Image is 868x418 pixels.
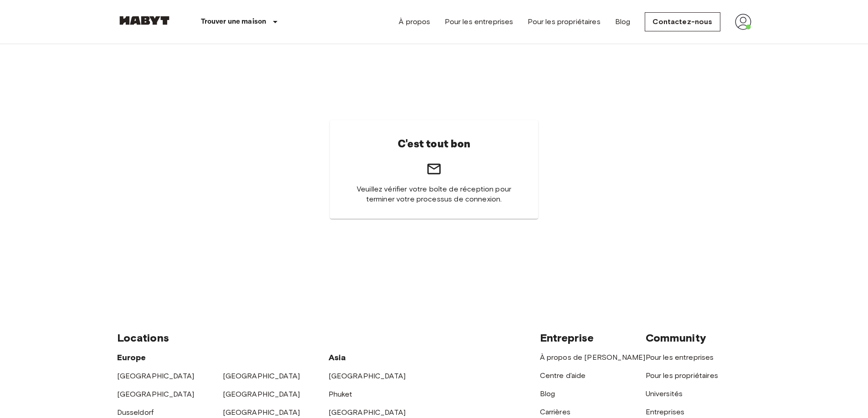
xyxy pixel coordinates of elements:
a: Blog [615,16,631,27]
span: Entreprise [540,331,594,344]
a: Phuket [329,390,353,398]
a: Carrières [540,408,570,416]
img: Habyt [117,16,172,25]
p: Trouver une maison [201,16,267,27]
span: Europe [117,353,146,363]
a: Pour les propriétaires [528,16,600,27]
a: [GEOGRAPHIC_DATA] [117,390,195,398]
span: Veuillez vérifier votre boîte de réception pour terminer votre processus de connexion. [352,184,516,204]
a: [GEOGRAPHIC_DATA] [223,390,300,398]
a: Dusseldorf [117,408,154,417]
img: avatar [735,14,751,30]
a: À propos [399,16,430,27]
a: Pour les entreprises [646,353,714,362]
a: Universités [646,389,683,398]
a: Contactez-nous [645,12,720,31]
a: [GEOGRAPHIC_DATA] [117,372,195,380]
a: Entreprises [646,408,685,416]
span: Community [646,331,706,344]
a: [GEOGRAPHIC_DATA] [329,372,406,380]
span: Locations [117,331,169,344]
a: Pour les entreprises [445,16,513,27]
h6: C'est tout bon [398,135,470,154]
a: [GEOGRAPHIC_DATA] [329,408,406,417]
a: [GEOGRAPHIC_DATA] [223,372,300,380]
a: À propos de [PERSON_NAME] [540,353,646,362]
a: Centre d'aide [540,371,586,380]
span: Asia [329,353,346,363]
a: Pour les propriétaires [646,371,718,380]
a: [GEOGRAPHIC_DATA] [223,408,300,417]
a: Blog [540,389,555,398]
